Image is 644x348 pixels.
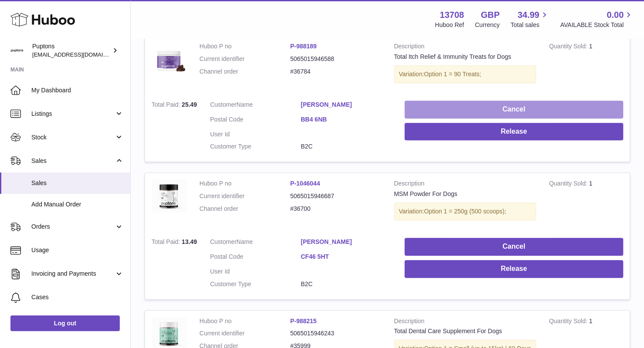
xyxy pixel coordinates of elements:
[31,157,115,165] span: Sales
[290,43,317,50] a: P-988189
[290,329,381,338] dd: 5065015946243
[31,179,124,187] span: Sales
[435,21,464,29] div: Huboo Ref
[31,223,115,231] span: Orders
[152,101,182,110] strong: Total Paid
[152,179,186,212] img: TotalPetsMSMPowderForDogs_ffb90623-83ef-4257-86e1-6a44a59590c6.jpg
[424,208,506,215] span: Option 1 = 250g (500 scoops);
[31,86,124,95] span: My Dashboard
[301,142,391,151] dd: B2C
[517,9,539,21] span: 34.99
[290,180,320,187] a: P-1046044
[405,238,623,256] button: Cancel
[424,71,481,78] span: Option 1 = 90 Treats;
[290,205,381,213] dd: #36700
[290,68,381,76] dd: #36784
[210,130,300,139] dt: User Id
[405,123,623,141] button: Release
[31,110,115,118] span: Listings
[210,267,300,276] dt: User Id
[405,260,623,278] button: Release
[210,253,300,263] dt: Postal Code
[394,327,536,335] div: Total Dental Care Supplement For Dogs
[549,318,589,327] strong: Quantity Sold
[510,9,549,29] a: 34.99 Total sales
[560,21,634,29] span: AVAILABLE Stock Total
[394,317,536,328] strong: Description
[210,280,300,288] dt: Customer Type
[210,238,300,248] dt: Name
[31,270,115,278] span: Invoicing and Payments
[210,101,300,111] dt: Name
[301,238,391,246] a: [PERSON_NAME]
[394,203,536,220] div: Variation:
[199,179,290,188] dt: Huboo P no
[394,53,536,61] div: Total Itch Relief & Immunity Treats for Dogs
[182,238,197,245] span: 13.49
[10,315,120,331] a: Log out
[10,44,24,57] img: hello@puptons.com
[210,115,300,126] dt: Postal Code
[31,200,124,209] span: Add Manual Order
[440,9,464,21] strong: 13708
[199,68,290,76] dt: Channel order
[475,21,500,29] div: Currency
[199,317,290,325] dt: Huboo P no
[394,42,536,53] strong: Description
[549,43,589,52] strong: Quantity Sold
[405,101,623,118] button: Cancel
[31,133,115,142] span: Stock
[301,280,391,288] dd: B2C
[394,65,536,83] div: Variation:
[210,238,236,245] span: Customer
[199,205,290,213] dt: Channel order
[32,42,111,59] div: Puptons
[481,9,499,21] strong: GBP
[199,192,290,200] dt: Current identifier
[199,329,290,338] dt: Current identifier
[394,190,536,198] div: MSM Powder For Dogs
[290,55,381,63] dd: 5065015946588
[210,142,300,151] dt: Customer Type
[31,246,124,254] span: Usage
[152,238,182,247] strong: Total Paid
[510,21,549,29] span: Total sales
[543,173,630,231] td: 1
[607,9,624,21] span: 0.00
[301,115,391,124] a: BB4 6NB
[549,180,589,189] strong: Quantity Sold
[210,101,236,108] span: Customer
[301,101,391,109] a: [PERSON_NAME]
[152,42,186,77] img: TotalItchRelief_ImmunityMain.jpg
[199,55,290,63] dt: Current identifier
[290,192,381,200] dd: 5065015946687
[182,101,197,108] span: 25.49
[560,9,634,29] a: 0.00 AVAILABLE Stock Total
[199,42,290,51] dt: Huboo P no
[31,293,124,301] span: Cases
[290,318,317,324] a: P-988215
[394,179,536,190] strong: Description
[543,36,630,94] td: 1
[301,253,391,261] a: CF46 5HT
[32,51,128,58] span: [EMAIL_ADDRESS][DOMAIN_NAME]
